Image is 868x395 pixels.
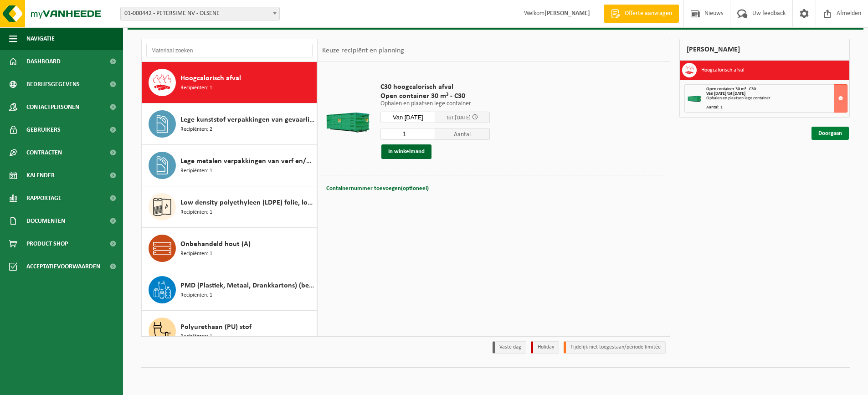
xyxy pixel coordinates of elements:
div: Ophalen en plaatsen lege container [706,96,847,101]
span: Dashboard [26,50,61,73]
span: Bedrijfsgegevens [26,73,80,96]
span: Kalender [26,164,55,187]
span: Recipiënten: 2 [180,125,212,134]
p: Ophalen en plaatsen lege container [380,101,490,107]
span: Recipiënten: 1 [180,250,212,258]
a: Doorgaan [812,127,849,140]
span: Polyurethaan (PU) stof [180,322,252,333]
span: Rapportage [26,187,62,210]
button: Onbehandeld hout (A) Recipiënten: 1 [142,228,317,269]
button: PMD (Plastiek, Metaal, Drankkartons) (bedrijven) Recipiënten: 1 [142,269,317,311]
button: Lege metalen verpakkingen van verf en/of inkt (schraapschoon) Recipiënten: 1 [142,145,317,186]
span: Recipiënten: 1 [180,84,212,92]
span: Open container 30 m³ - C30 [380,92,490,101]
input: Materiaal zoeken [146,44,313,57]
li: Vaste dag [493,341,526,354]
span: Contracten [26,141,62,164]
span: Offerte aanvragen [622,9,674,18]
span: Acceptatievoorwaarden [26,255,100,278]
span: Onbehandeld hout (A) [180,239,251,250]
button: In winkelmand [381,144,431,159]
span: Recipiënten: 1 [180,291,212,300]
span: Contactpersonen [26,96,79,118]
span: 01-000442 - PETERSIME NV - OLSENE [121,7,279,20]
span: Lege kunststof verpakkingen van gevaarlijke stoffen [180,114,314,125]
button: Polyurethaan (PU) stof Recipiënten: 1 [142,311,317,352]
span: PMD (Plastiek, Metaal, Drankkartons) (bedrijven) [180,280,314,291]
button: Lege kunststof verpakkingen van gevaarlijke stoffen Recipiënten: 2 [142,103,317,145]
strong: [PERSON_NAME] [544,10,590,17]
span: Lege metalen verpakkingen van verf en/of inkt (schraapschoon) [180,156,314,167]
span: Containernummer toevoegen(optioneel) [326,185,429,191]
span: Product Shop [26,232,68,255]
span: Recipiënten: 1 [180,333,212,341]
button: Hoogcalorisch afval Recipiënten: 1 [142,62,317,103]
span: Navigatie [26,27,55,50]
span: Low density polyethyleen (LDPE) folie, los, naturel/gekleurd (80/20) [180,197,314,208]
button: Low density polyethyleen (LDPE) folie, los, naturel/gekleurd (80/20) Recipiënten: 1 [142,186,317,228]
div: [PERSON_NAME] [679,39,850,61]
span: 01-000442 - PETERSIME NV - OLSENE [120,7,280,21]
button: Containernummer toevoegen(optioneel) [325,182,430,195]
li: Holiday [531,341,559,354]
input: Selecteer datum [380,112,435,123]
a: Offerte aanvragen [604,5,679,23]
span: Aantal [435,128,490,140]
h3: Hoogcalorisch afval [701,63,745,77]
span: Documenten [26,210,65,232]
div: Keuze recipiënt en planning [318,39,409,62]
span: Open container 30 m³ - C30 [706,87,756,92]
span: C30 hoogcalorisch afval [380,82,490,92]
div: Aantal: 1 [706,105,847,110]
span: Recipiënten: 1 [180,208,212,217]
strong: Van [DATE] tot [DATE] [706,91,745,96]
span: Gebruikers [26,118,61,141]
span: tot [DATE] [447,115,471,121]
li: Tijdelijk niet toegestaan/période limitée [564,341,666,354]
span: Hoogcalorisch afval [180,73,241,84]
span: Recipiënten: 1 [180,167,212,175]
